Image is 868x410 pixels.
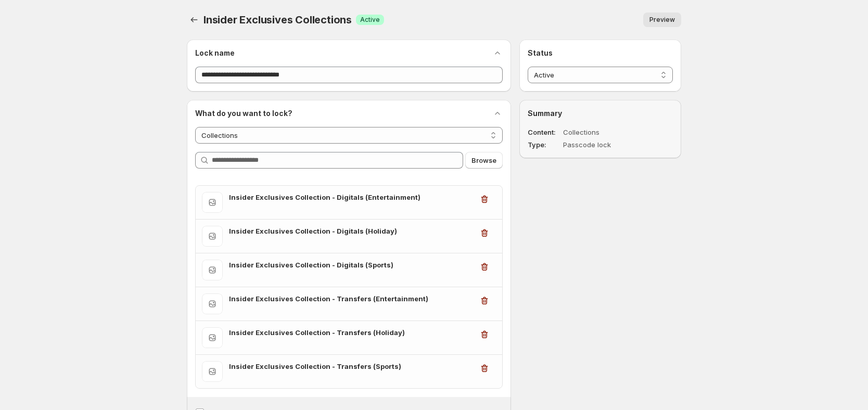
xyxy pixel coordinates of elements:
h3: Insider Exclusives Collection - Digitals (Holiday) [229,226,473,236]
h3: Insider Exclusives Collection - Digitals (Sports) [229,260,473,270]
h3: Insider Exclusives Collection - Transfers (Sports) [229,361,473,371]
dd: Collections [563,127,643,137]
button: Back [187,12,201,27]
button: Preview [643,12,681,27]
button: Browse [465,152,503,169]
h2: Lock name [195,48,235,58]
h2: Status [528,48,673,58]
h2: What do you want to lock? [195,108,292,119]
h3: Insider Exclusives Collection - Transfers (Holiday) [229,327,473,338]
h2: Summary [528,108,673,119]
dd: Passcode lock [563,139,643,150]
h3: Insider Exclusives Collection - Transfers (Entertainment) [229,293,473,304]
dt: Type: [528,139,561,150]
h3: Insider Exclusives Collection - Digitals (Entertainment) [229,192,473,202]
dt: Content: [528,127,561,137]
span: Insider Exclusives Collections [203,14,352,26]
span: Active [360,16,380,24]
span: Preview [649,16,675,24]
span: Browse [471,155,496,165]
